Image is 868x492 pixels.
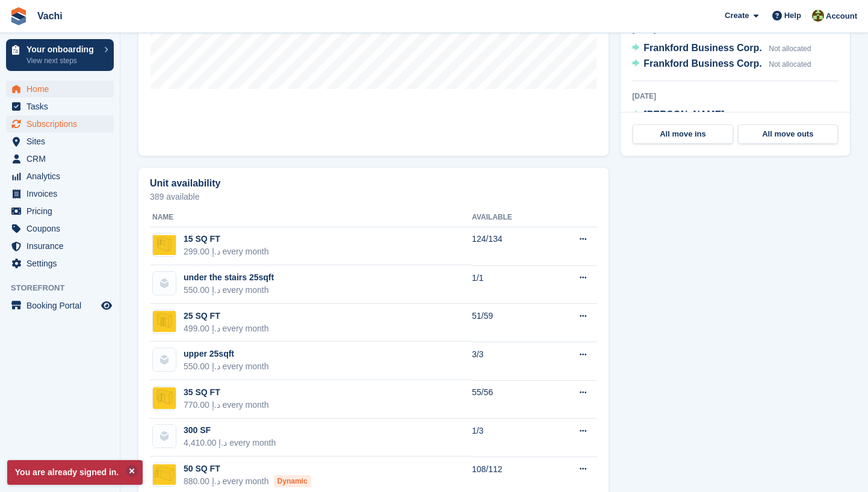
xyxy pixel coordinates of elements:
a: Frankford Business Corp. Not allocated [632,41,811,57]
span: Storefront [11,282,120,294]
div: [DATE] [632,91,839,102]
img: blank-unit-type-icon-ffbac7b88ba66c5e286b0e438baccc4b9c83835d4c34f86887a83fc20ec27e7b.svg [153,425,176,447]
span: Tasks [26,98,99,115]
div: 550.00 د.إ every month [184,360,269,373]
div: 50 SQ FT [184,463,311,475]
a: menu [6,238,114,254]
a: Vachi [33,6,67,26]
a: All move outs [738,125,838,144]
td: 124/134 [472,227,549,265]
div: 25 SQ FT [184,310,269,322]
div: 35 SQ FT [184,386,269,399]
img: Screenshot%202025-08-08%20at%2012.07.02%E2%80%AFPM.png [153,387,176,409]
div: 770.00 د.إ every month [184,399,269,411]
img: Screenshot%202025-08-08%20at%2012.06.51%E2%80%AFPM.png [153,235,176,254]
p: You are already signed in. [7,460,143,485]
th: Available [472,208,549,227]
span: Not allocated [769,45,811,53]
h2: Unit availability [150,178,220,189]
td: 1/1 [472,265,549,304]
span: Subscriptions [26,115,99,132]
span: Frankford Business Corp. [643,43,761,53]
a: menu [6,133,114,150]
img: blank-unit-type-icon-ffbac7b88ba66c5e286b0e438baccc4b9c83835d4c34f86887a83fc20ec27e7b.svg [153,348,176,371]
img: stora-icon-8386f47178a22dfd0bd8f6a31ec36ba5ce8667c1dd55bd0f319d3a0aa187defe.svg [10,7,28,25]
div: 4,410.00 د.إ every month [184,437,276,449]
div: 15 SQ FT [184,233,269,245]
span: Not allocated [731,111,773,120]
div: Dynamic [274,475,311,487]
img: Screenshot%202025-08-08%20at%2012.06.56%E2%80%AFPM.png [153,311,176,332]
p: Your onboarding [26,45,98,54]
div: 299.00 د.إ every month [184,245,269,258]
span: [PERSON_NAME] [643,109,724,120]
a: menu [6,220,114,237]
span: Frankford Business Corp. [643,58,761,69]
span: Account [826,10,857,22]
a: Preview store [99,298,114,313]
a: Frankford Business Corp. Not allocated [632,57,811,72]
img: blank-unit-type-icon-ffbac7b88ba66c5e286b0e438baccc4b9c83835d4c34f86887a83fc20ec27e7b.svg [153,272,176,295]
div: under the stairs 25sqft [184,271,274,284]
span: Create [725,10,749,22]
a: menu [6,150,114,167]
div: upper 25sqft [184,348,269,360]
th: Name [150,208,472,227]
a: [PERSON_NAME] Not allocated [632,108,773,123]
span: Sites [26,133,99,150]
p: 389 available [150,192,597,201]
a: menu [6,297,114,314]
td: 3/3 [472,342,549,380]
span: Invoices [26,185,99,202]
a: All move ins [633,125,733,144]
a: menu [6,185,114,202]
a: Your onboarding View next steps [6,39,114,71]
td: 1/3 [472,419,549,457]
a: menu [6,255,114,272]
span: Insurance [26,238,99,254]
span: Booking Portal [26,297,99,314]
a: menu [6,98,114,115]
span: Not allocated [769,60,811,69]
span: Help [784,10,801,22]
span: Settings [26,255,99,272]
td: 55/56 [472,380,549,419]
img: Anete Gre [812,10,824,22]
a: menu [6,203,114,220]
div: 499.00 د.إ every month [184,322,269,335]
a: menu [6,115,114,132]
span: Coupons [26,220,99,237]
span: CRM [26,150,99,167]
div: 880.00 د.إ every month [184,475,311,488]
div: 550.00 د.إ every month [184,284,274,297]
div: 300 SF [184,424,276,437]
span: Pricing [26,203,99,220]
a: menu [6,168,114,185]
span: Analytics [26,168,99,185]
span: Home [26,81,99,97]
td: 51/59 [472,304,549,342]
a: menu [6,81,114,97]
p: View next steps [26,55,98,66]
img: Screenshot%202025-08-08%20at%2012.07.08%E2%80%AFPM.png [153,464,176,485]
